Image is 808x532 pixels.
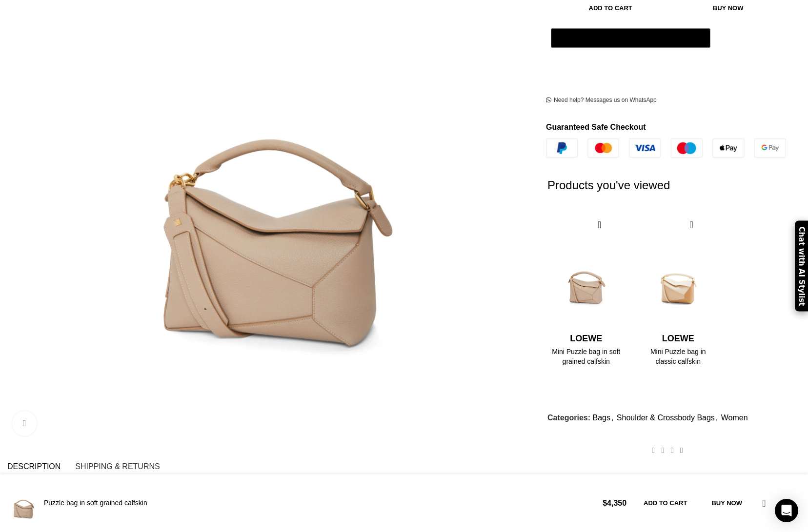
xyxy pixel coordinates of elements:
a: Facebook social link [649,443,658,457]
a: Women [721,414,748,422]
div: 1 / 2 [547,213,625,380]
span: , [611,412,613,424]
a: LOEWE Mini Puzzle bag in classic calfskin $2979.00 [639,330,717,380]
h4: Mini Puzzle bag in classic calfskin [639,347,717,366]
iframe: Secure express checkout frame [549,53,712,77]
span: $ [603,499,607,507]
h4: Puzzle bag in soft grained calfskin [44,498,595,508]
button: Add to cart [634,493,697,513]
strong: Guaranteed Safe Checkout [546,123,646,131]
a: Bags [592,414,610,422]
span: Description [7,463,61,471]
a: Pinterest social link [667,443,677,457]
button: Buy now [702,493,752,513]
a: Quick view [686,218,698,231]
span: Shipping & Returns [75,463,160,471]
h4: LOEWE [547,333,625,345]
bdi: 4,350 [603,499,626,507]
span: , [716,412,718,424]
img: LOEWE puzzle bag [7,479,39,527]
img: LOEWE-Mini-Puzzle-bag-in-classic-calfskin-10-scaled.jpg [639,213,717,330]
button: Pay with GPay [551,28,710,48]
a: Quick view [593,218,606,231]
a: LOEWE Mini Puzzle bag in soft grained calfskin $2860.00 [547,330,625,380]
a: Shoulder & Crossbody Bags [617,414,715,422]
img: guaranteed-safe-checkout-bordered.j [546,138,786,158]
span: $2979.00 [664,370,692,378]
a: Need help? Messages us on WhatsApp [546,97,657,104]
div: Open Intercom Messenger [775,499,798,522]
div: 2 / 2 [639,213,717,380]
span: Categories: [547,414,590,422]
h4: LOEWE [639,333,717,345]
a: WhatsApp social link [677,443,686,457]
h4: Mini Puzzle bag in soft grained calfskin [547,347,625,366]
span: $2860.00 [572,370,601,378]
img: LOEWE-Mini-Puzzle-bag-in-soft-grained-calfskin-1-scaled.jpg [547,213,625,330]
h2: Products you've viewed [547,158,788,213]
a: X social link [658,443,667,457]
